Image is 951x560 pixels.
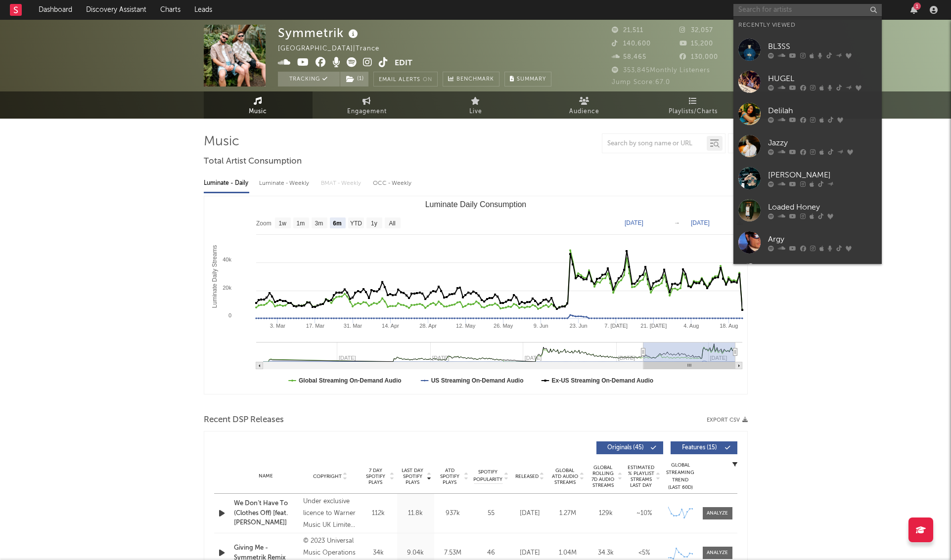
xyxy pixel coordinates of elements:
div: Recently Viewed [738,19,877,31]
a: [PERSON_NAME] [733,162,882,194]
span: 21,511 [612,27,643,34]
text: Ex-US Streaming On-Demand Audio [551,377,653,384]
div: 1 [913,2,921,10]
text: 7. [DATE] [604,323,628,329]
div: 129k [589,509,623,518]
div: 34k [362,548,395,558]
div: ~ 10 % [628,509,661,518]
input: Search by song name or URL [602,140,707,148]
div: Jazzy [768,137,877,149]
div: [PERSON_NAME] [768,169,877,181]
span: Released [515,474,539,479]
span: Originals ( 45 ) [603,445,648,451]
span: 353,845 Monthly Listeners [612,67,710,74]
div: 1.04M [551,548,585,558]
a: [PERSON_NAME] [733,258,882,291]
text: 23. Jun [569,323,587,329]
text: 6m [333,220,341,227]
span: Spotify Popularity [473,469,502,483]
text: 1y [371,220,377,227]
div: Under exclusive licence to Warner Music UK Limited, © 2025 [PERSON_NAME], [PERSON_NAME] [303,496,357,531]
a: Loaded Honey [733,194,882,226]
div: Symmetrik [278,25,361,41]
span: Global Rolling 7D Audio Streams [589,465,617,488]
span: Engagement [347,106,387,118]
text: 40k [223,257,231,262]
div: 7.53M [437,548,469,558]
text: Zoom [256,220,272,227]
text: 28. Apr [419,323,437,329]
svg: Luminate Daily Consumption [204,196,747,394]
div: 34.3k [589,548,623,558]
span: Benchmark [456,74,494,86]
span: Jump Score: 67.0 [612,79,670,86]
span: Features ( 15 ) [677,445,723,451]
a: HUGEL [733,66,882,98]
div: <5% [628,548,661,558]
text: 18. Aug [720,323,738,329]
button: Features(15) [671,441,737,454]
span: Last Day Spotify Plays [400,468,426,485]
a: Benchmark [443,72,499,86]
div: OCC - Weekly [373,175,412,192]
text: 3m [315,220,323,227]
text: 20k [223,285,231,291]
span: 140,600 [612,41,651,47]
button: Tracking [278,72,340,86]
button: (1) [340,72,368,86]
text: Luminate Daily Consumption [425,200,526,209]
div: Loaded Honey [768,201,877,213]
div: [DATE] [513,509,546,518]
span: 130,000 [679,54,718,60]
text: 12. May [456,323,476,329]
a: Delilah [733,98,882,130]
span: Total Artist Consumption [204,156,302,168]
div: [DATE] [513,548,546,558]
span: Copyright [313,474,342,479]
div: 46 [474,548,508,558]
text: 1w [278,220,286,227]
span: Playlists/Charts [669,106,718,118]
div: Luminate - Weekly [259,175,311,192]
div: 11.8k [400,509,432,518]
a: Jazzy [733,130,882,162]
text: Luminate Daily Streams [211,245,218,308]
span: Summary [517,77,546,82]
button: Export CSV [707,417,748,423]
div: 112k [362,509,395,518]
span: ATD Spotify Plays [437,468,463,485]
span: Recent DSP Releases [204,414,284,426]
div: 55 [474,509,508,518]
text: 1m [296,220,305,227]
span: Live [469,106,482,118]
div: Name [234,473,299,480]
span: 7 Day Spotify Plays [362,468,389,485]
text: [DATE] [625,219,643,226]
div: Argy [768,233,877,245]
text: 0 [228,312,231,318]
span: Global ATD Audio Streams [551,468,579,485]
div: 1.27M [551,509,585,518]
a: Music [204,91,313,119]
text: 4. Aug [683,323,699,329]
span: 15,200 [679,41,713,47]
span: ( 1 ) [340,72,369,86]
a: Engagement [313,91,421,119]
span: Audience [569,106,599,118]
a: Live [421,91,530,119]
text: 14. Apr [382,323,399,329]
div: Luminate - Daily [204,175,249,192]
div: HUGEL [768,73,877,85]
span: Music [249,106,267,118]
button: Edit [395,57,412,70]
text: US Streaming On-Demand Audio [431,377,523,384]
div: [GEOGRAPHIC_DATA] | Trance [278,43,402,55]
span: 58,465 [612,54,646,60]
em: On [423,77,432,83]
input: Search for artists [733,4,882,16]
text: 17. Mar [306,323,324,329]
div: We Don’t Have To (Clothes Off) [feat. [PERSON_NAME]] [234,499,299,528]
text: 3. Mar [270,323,285,329]
span: Estimated % Playlist Streams Last Day [628,465,655,488]
text: All [389,220,395,227]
